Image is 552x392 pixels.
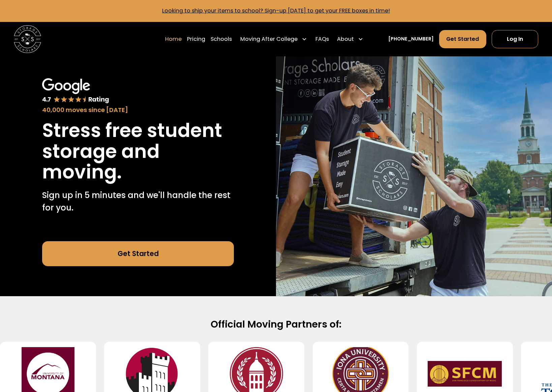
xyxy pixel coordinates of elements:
h2: Official Moving Partners of: [57,318,495,331]
div: About [337,35,354,43]
img: Storage Scholars makes moving and storage easy. [276,56,552,296]
img: Google 4.7 star rating [42,78,109,104]
a: Looking to ship your items to school? Sign-up [DATE] to get your FREE boxes in time! [162,7,390,15]
a: FAQs [315,29,329,49]
a: Log In [492,30,538,49]
h1: Stress free student storage and moving. [42,120,234,183]
div: 40,000 moves since [DATE] [42,105,234,114]
div: Moving After College [240,35,298,43]
a: Pricing [187,29,205,49]
p: Sign up in 5 minutes and we'll handle the rest for you. [42,189,234,214]
a: Get Started [439,30,486,49]
a: Home [165,29,182,49]
a: [PHONE_NUMBER] [388,35,434,43]
img: Storage Scholars main logo [14,25,41,53]
a: Schools [211,29,232,49]
a: Get Started [42,241,234,266]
